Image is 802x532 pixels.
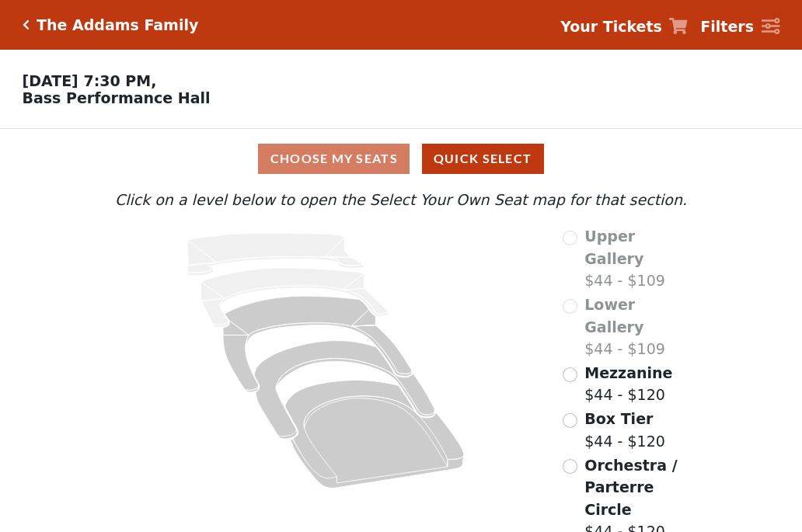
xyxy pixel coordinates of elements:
span: Lower Gallery [584,296,643,336]
strong: Filters [700,18,754,35]
a: Your Tickets [560,16,688,38]
label: $44 - $109 [584,294,691,360]
span: Box Tier [584,410,653,427]
span: Mezzanine [584,364,672,381]
path: Lower Gallery - Seats Available: 0 [201,268,389,327]
a: Filters [700,16,779,38]
path: Orchestra / Parterre Circle - Seats Available: 122 [285,381,465,489]
label: $44 - $120 [584,362,672,406]
span: Upper Gallery [584,228,643,267]
button: Quick Select [422,144,544,174]
label: $44 - $109 [584,225,691,292]
label: $44 - $120 [584,408,665,452]
span: Orchestra / Parterre Circle [584,457,677,518]
h5: The Addams Family [37,16,198,34]
path: Upper Gallery - Seats Available: 0 [187,233,364,276]
p: Click on a level below to open the Select Your Own Seat map for that section. [111,189,691,211]
strong: Your Tickets [560,18,662,35]
a: Click here to go back to filters [23,19,30,30]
